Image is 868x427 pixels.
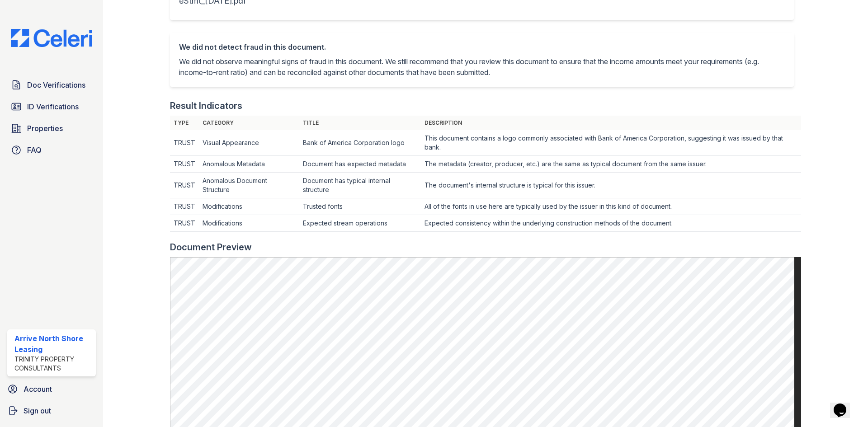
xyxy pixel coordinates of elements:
[170,173,199,198] td: TRUST
[7,76,96,94] a: Doc Verifications
[170,99,242,112] div: Result Indicators
[27,145,42,155] span: FAQ
[4,29,99,47] img: CE_Logo_Blue-a8612792a0a2168367f1c8372b55b34899dd931a85d93a1a3d3e32e68fde9ad4.png
[199,116,299,130] th: Category
[27,80,85,90] span: Doc Verifications
[299,173,421,198] td: Document has typical internal structure
[199,156,299,173] td: Anomalous Metadata
[4,380,99,398] a: Account
[179,42,785,52] div: We did not detect fraud in this document.
[170,215,199,232] td: TRUST
[179,56,785,78] p: We did not observe meaningful signs of fraud in this document. We still recommend that you review...
[299,156,421,173] td: Document has expected metadata
[170,241,252,253] div: Document Preview
[24,384,52,394] span: Account
[27,123,63,134] span: Properties
[199,130,299,156] td: Visual Appearance
[170,116,199,130] th: Type
[830,391,859,418] iframe: chat widget
[27,101,79,112] span: ID Verifications
[421,156,801,173] td: The metadata (creator, producer, etc.) are the same as typical document from the same issuer.
[4,402,99,420] a: Sign out
[421,215,801,232] td: Expected consistency within the underlying construction methods of the document.
[299,130,421,156] td: Bank of America Corporation logo
[170,198,199,215] td: TRUST
[199,215,299,232] td: Modifications
[199,198,299,215] td: Modifications
[421,198,801,215] td: All of the fonts in use here are typically used by the issuer in this kind of document.
[299,215,421,232] td: Expected stream operations
[299,198,421,215] td: Trusted fonts
[7,98,96,116] a: ID Verifications
[14,355,92,373] div: Trinity Property Consultants
[421,173,801,198] td: The document's internal structure is typical for this issuer.
[170,156,199,173] td: TRUST
[199,173,299,198] td: Anomalous Document Structure
[14,333,92,355] div: Arrive North Shore Leasing
[170,130,199,156] td: TRUST
[299,116,421,130] th: Title
[7,141,96,159] a: FAQ
[421,116,801,130] th: Description
[7,119,96,137] a: Properties
[421,130,801,156] td: This document contains a logo commonly associated with Bank of America Corporation, suggesting it...
[24,405,51,416] span: Sign out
